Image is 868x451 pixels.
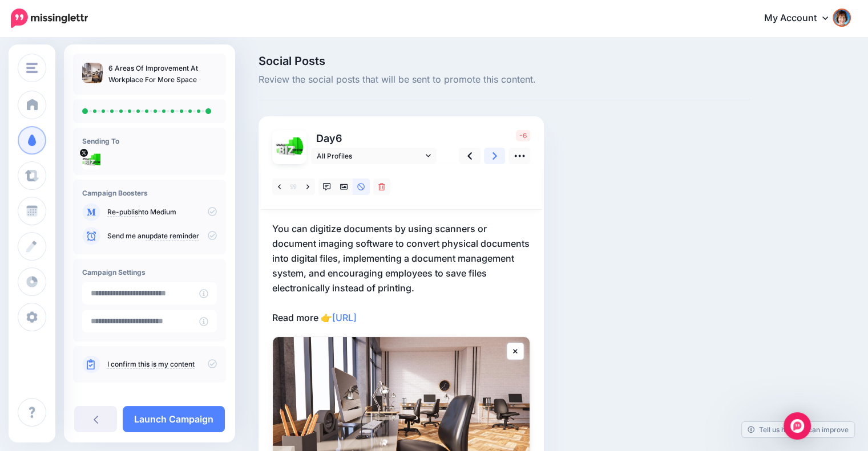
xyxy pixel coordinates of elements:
[259,55,749,67] span: Social Posts
[516,130,530,141] span: -6
[259,72,749,87] span: Review the social posts that will be sent to promote this content.
[336,132,342,144] span: 6
[82,268,217,277] h4: Campaign Settings
[107,208,142,217] a: Re-publish
[26,63,38,73] img: menu.png
[82,189,217,197] h4: Campaign Boosters
[332,312,357,323] a: [URL]
[272,221,530,325] p: You can digitize documents by using scanners or document imaging software to convert physical doc...
[784,412,811,440] div: Open Intercom Messenger
[753,5,851,32] a: My Account
[107,231,217,241] p: Send me an
[311,130,438,147] p: Day
[107,360,195,369] a: I confirm this is my content
[276,133,303,161] img: XSPZE6w9-66473.jpg
[311,148,437,164] a: All Profiles
[317,150,423,162] span: All Profiles
[11,9,88,28] img: Missinglettr
[107,207,217,217] p: to Medium
[82,151,100,169] img: XSPZE6w9-66473.jpg
[82,137,217,145] h4: Sending To
[108,63,217,86] p: 6 Areas Of Improvement At Workplace For More Space
[742,422,854,437] a: Tell us how we can improve
[146,231,199,241] a: update reminder
[82,63,103,83] img: 90a11f82162f22d329421dc38707d6a6_thumb.jpg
